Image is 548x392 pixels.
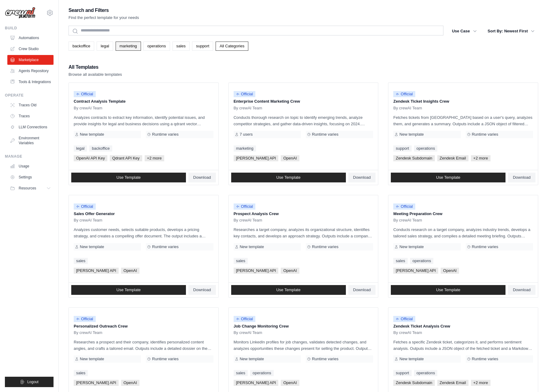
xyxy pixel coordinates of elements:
[5,154,54,159] div: Manage
[234,106,262,111] span: By crewAI Team
[448,26,480,37] button: Use Case
[117,288,141,292] span: Use Template
[74,203,96,210] span: Official
[121,380,139,386] span: OpenAI
[234,323,373,329] p: Job Change Monitoring Crew
[234,339,373,352] p: Monitors LinkedIn profiles for job changes, validates detected changes, and analyzes opportunitie...
[89,145,112,152] a: backoffice
[234,268,279,274] span: [PERSON_NAME] API
[74,218,102,223] span: By crewAI Team
[74,98,213,104] p: Contract Analysis Template
[193,175,211,180] span: Download
[19,186,36,191] span: Resources
[437,380,468,386] span: Zendesk Email
[74,155,107,161] span: OpenAI API Key
[399,244,424,249] span: New template
[393,316,415,322] span: Official
[74,114,213,127] p: Analyzes contracts to extract key information, identify potential issues, and provide insights fo...
[393,218,422,223] span: By crewAI Team
[484,26,538,37] button: Sort By: Newest First
[5,377,54,387] button: Logout
[437,155,468,161] span: Zendesk Email
[188,173,216,182] a: Download
[5,26,54,31] div: Build
[193,288,211,292] span: Download
[441,268,459,274] span: OpenAI
[110,155,142,161] span: Qdrant API Key
[192,42,213,51] a: support
[7,66,54,76] a: Agents Repository
[312,357,339,361] span: Runtime varies
[391,285,505,295] a: Use Template
[7,161,54,171] a: Usage
[508,285,535,295] a: Download
[281,155,299,161] span: OpenAI
[393,98,533,104] p: Zendesk Ticket Insights Crew
[74,268,119,274] span: [PERSON_NAME] API
[7,111,54,121] a: Traces
[281,268,299,274] span: OpenAI
[472,357,498,361] span: Runtime varies
[234,211,373,217] p: Prospect Analysis Crew
[471,380,491,386] span: +2 more
[234,91,256,97] span: Official
[240,132,253,137] span: 7 users
[240,357,264,361] span: New template
[231,173,346,182] a: Use Template
[393,106,422,111] span: By crewAI Team
[7,172,54,182] a: Settings
[116,42,141,51] a: marketing
[513,175,531,180] span: Download
[7,100,54,110] a: Traces Old
[188,285,216,295] a: Download
[393,339,533,352] p: Fetches a specific Zendesk ticket, categorizes it, and performs sentiment analysis. Outputs inclu...
[68,15,139,21] p: Find the perfect template for your needs
[513,288,531,292] span: Download
[234,145,256,152] a: marketing
[508,173,535,182] a: Download
[312,244,339,249] span: Runtime varies
[234,258,248,264] a: sales
[471,155,491,161] span: +2 more
[393,330,422,335] span: By crewAI Team
[393,155,435,161] span: Zendesk Subdomain
[234,370,248,376] a: sales
[74,145,87,152] a: legal
[399,132,424,137] span: New template
[234,155,279,161] span: [PERSON_NAME] API
[234,226,373,239] p: Researches a target company, analyzes its organizational structure, identifies key contacts, and ...
[7,122,54,132] a: LLM Connections
[234,114,373,127] p: Conducts thorough research on topic to identify emerging trends, analyze competitor strategies, a...
[393,323,533,329] p: Zendesk Ticket Analysis Crew
[348,285,376,295] a: Download
[80,132,104,137] span: New template
[71,173,186,182] a: Use Template
[234,218,262,223] span: By crewAI Team
[393,370,411,376] a: support
[68,63,122,71] h2: All Templates
[27,379,39,384] span: Logout
[74,258,88,264] a: sales
[281,380,299,386] span: OpenAI
[74,370,88,376] a: sales
[7,33,54,43] a: Automations
[234,203,256,210] span: Official
[240,244,264,249] span: New template
[391,173,505,182] a: Use Template
[5,7,35,19] img: Logo
[74,91,96,97] span: Official
[393,226,533,239] p: Conducts research on a target company, analyzes industry trends, develops a tailored sales strate...
[7,183,54,193] button: Resources
[472,244,498,249] span: Runtime varies
[80,357,104,361] span: New template
[74,316,96,322] span: Official
[393,91,415,97] span: Official
[74,106,102,111] span: By crewAI Team
[348,173,376,182] a: Download
[7,133,54,148] a: Environment Variables
[436,288,460,292] span: Use Template
[172,42,190,51] a: sales
[393,211,533,217] p: Meeting Preparation Crew
[74,380,119,386] span: [PERSON_NAME] API
[472,132,498,137] span: Runtime varies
